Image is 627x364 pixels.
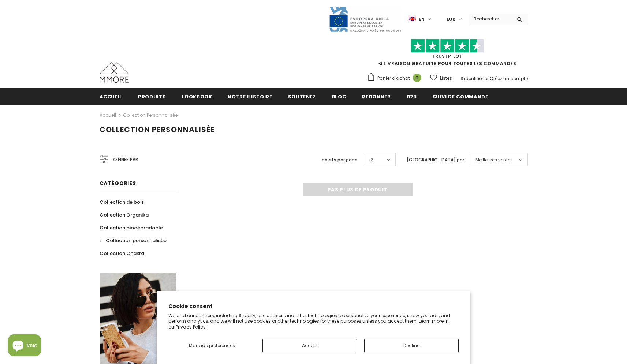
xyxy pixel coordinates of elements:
span: Manage preferences [189,342,235,349]
a: Produits [138,88,166,105]
a: Listes [430,72,452,85]
a: TrustPilot [432,53,463,59]
span: Collection personnalisée [106,237,167,244]
button: Manage preferences [168,339,255,352]
a: Collection biodégradable [100,221,163,234]
span: 12 [369,156,373,164]
a: Collection personnalisée [100,234,167,247]
img: i-lang-1.png [409,16,416,22]
span: Collection Chakra [100,250,144,257]
span: Catégories [100,180,136,187]
span: Accueil [100,93,123,100]
button: Accept [262,339,357,352]
a: B2B [407,88,417,105]
a: Créez un compte [490,75,528,82]
a: Collection de bois [100,196,144,209]
span: LIVRAISON GRATUITE POUR TOUTES LES COMMANDES [367,42,528,67]
a: Panier d'achat 0 [367,73,425,84]
img: Javni Razpis [329,6,402,33]
span: Collection personnalisée [100,124,214,135]
label: objets par page [322,156,358,164]
a: Javni Razpis [329,16,402,22]
span: Lookbook [182,93,212,100]
a: Redonner [362,88,391,105]
span: Blog [332,93,347,100]
span: EUR [447,16,455,23]
inbox-online-store-chat: Shopify online store chat [6,334,43,358]
span: Redonner [362,93,391,100]
span: or [484,75,489,82]
a: Suivi de commande [433,88,488,105]
span: Collection Organika [100,211,149,218]
span: en [419,16,425,23]
span: B2B [407,93,417,100]
span: Listes [440,75,452,82]
p: We and our partners, including Shopify, use cookies and other technologies to personalize your ex... [168,313,459,330]
a: S'identifier [460,75,483,82]
label: [GEOGRAPHIC_DATA] par [407,156,464,164]
span: Produits [138,93,166,100]
a: soutenez [288,88,316,105]
span: Collection de bois [100,199,144,206]
span: Suivi de commande [433,93,488,100]
h2: Cookie consent [168,303,459,310]
span: Collection biodégradable [100,224,163,231]
span: soutenez [288,93,316,100]
a: Collection personnalisée [123,112,178,118]
a: Blog [332,88,347,105]
span: 0 [413,74,421,82]
a: Privacy Policy [176,324,206,330]
a: Notre histoire [228,88,272,105]
button: Decline [364,339,459,352]
span: Notre histoire [228,93,272,100]
a: Accueil [100,88,123,105]
span: Meilleures ventes [475,156,513,164]
a: Collection Organika [100,209,149,221]
a: Lookbook [182,88,212,105]
img: Cas MMORE [100,62,129,83]
span: Affiner par [113,155,138,164]
a: Collection Chakra [100,247,144,260]
span: Panier d'achat [377,75,410,82]
input: Search Site [469,14,511,24]
img: Faites confiance aux étoiles pilotes [411,39,484,53]
a: Accueil [100,111,116,120]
